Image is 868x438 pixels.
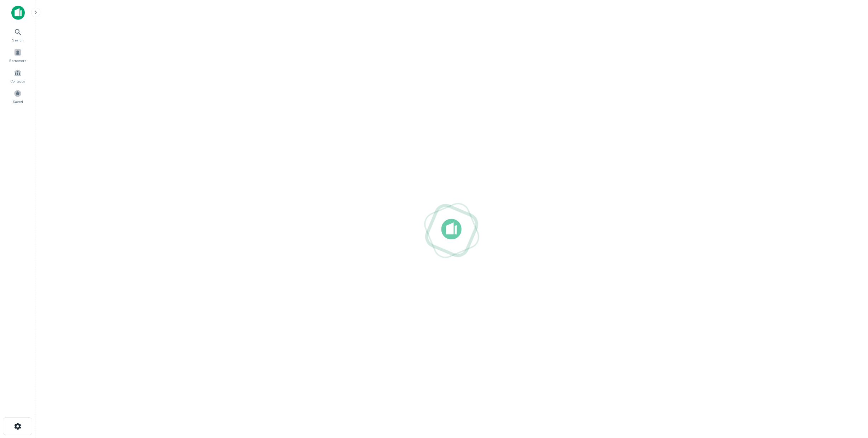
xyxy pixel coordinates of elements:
span: Borrowers [9,58,26,63]
img: capitalize-icon.png [11,6,25,20]
span: Contacts [11,78,25,84]
a: Saved [2,87,33,106]
a: Contacts [2,66,33,85]
a: Borrowers [2,46,33,65]
a: Search [2,25,33,44]
span: Saved [13,99,23,104]
span: Search [12,37,24,43]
